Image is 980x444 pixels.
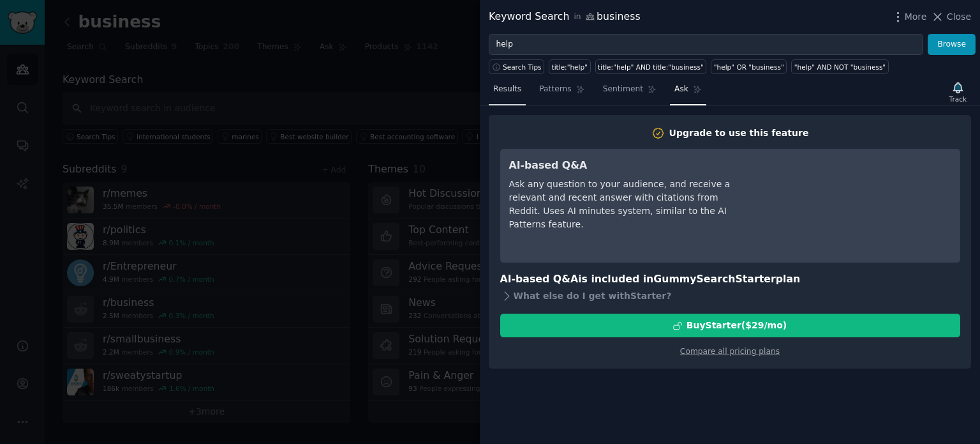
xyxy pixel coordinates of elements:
[791,59,888,74] a: "help" AND NOT "business"
[891,10,927,24] button: More
[794,63,886,72] div: "help" AND NOT "business"
[674,84,688,95] span: Ask
[489,59,544,74] button: Search Tips
[493,84,521,95] span: Results
[503,63,542,72] span: Search Tips
[653,273,775,285] span: GummySearch Starter
[603,84,643,95] span: Sentiment
[949,95,967,103] div: Track
[489,34,923,56] input: Try a keyword related to your business
[595,59,707,74] a: title:"help" AND title:"business"
[535,79,589,105] a: Patterns
[928,34,976,56] button: Browse
[670,79,706,105] a: Ask
[711,59,787,74] a: "help" OR "business"
[489,9,641,25] div: Keyword Search business
[500,287,960,305] div: What else do I get with Starter ?
[509,158,742,174] h3: AI-based Q&A
[489,79,526,105] a: Results
[669,126,809,140] div: Upgrade to use this feature
[574,11,581,23] span: in
[931,10,971,24] button: Close
[905,10,927,24] span: More
[945,79,971,105] button: Track
[714,63,784,72] div: "help" OR "business"
[687,319,787,332] div: Buy Starter ($ 29 /mo )
[549,59,590,74] a: title:"help"
[552,63,588,72] div: title:"help"
[500,272,960,287] h3: AI-based Q&A is included in plan
[680,347,780,356] a: Compare all pricing plans
[598,79,661,105] a: Sentiment
[539,84,571,95] span: Patterns
[500,314,960,337] button: BuyStarter($29/mo)
[509,178,742,231] div: Ask any question to your audience, and receive a relevant and recent answer with citations from R...
[947,10,971,24] span: Close
[598,63,704,72] div: title:"help" AND title:"business"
